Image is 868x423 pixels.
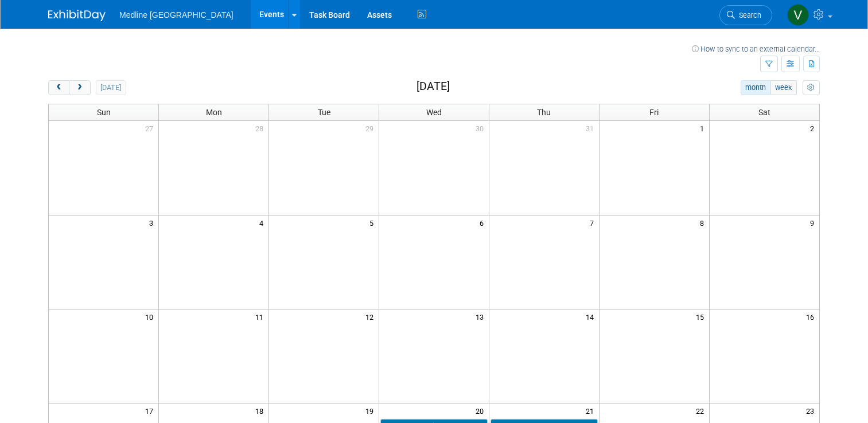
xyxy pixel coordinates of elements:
[719,5,772,25] a: Search
[254,121,268,135] span: 28
[474,404,489,418] span: 20
[119,10,233,19] span: Medline [GEOGRAPHIC_DATA]
[254,310,268,324] span: 11
[426,108,442,117] span: Wed
[741,80,771,95] button: month
[258,216,268,230] span: 4
[144,121,158,135] span: 27
[48,80,69,95] button: prev
[144,404,158,418] span: 17
[695,404,709,418] span: 22
[254,404,268,418] span: 18
[649,108,659,117] span: Fri
[69,80,90,95] button: next
[589,216,599,230] span: 7
[699,121,709,135] span: 1
[474,310,489,324] span: 13
[364,310,379,324] span: 12
[803,80,820,95] button: myCustomButton
[805,404,819,418] span: 23
[585,310,599,324] span: 14
[805,310,819,324] span: 16
[144,310,158,324] span: 10
[148,216,158,230] span: 3
[585,404,599,418] span: 21
[537,108,551,117] span: Thu
[695,310,709,324] span: 15
[758,108,770,117] span: Sat
[735,11,761,19] span: Search
[699,216,709,230] span: 8
[318,108,330,117] span: Tue
[809,121,819,135] span: 2
[807,84,815,92] i: Personalize Calendar
[770,80,797,95] button: week
[585,121,599,135] span: 31
[97,108,111,117] span: Sun
[206,108,222,117] span: Mon
[364,404,379,418] span: 19
[787,4,809,26] img: Vahid Mohammadi
[809,216,819,230] span: 9
[692,45,820,53] a: How to sync to an external calendar...
[417,80,450,93] h2: [DATE]
[478,216,489,230] span: 6
[364,121,379,135] span: 29
[368,216,379,230] span: 5
[48,10,106,21] img: ExhibitDay
[474,121,489,135] span: 30
[96,80,126,95] button: [DATE]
